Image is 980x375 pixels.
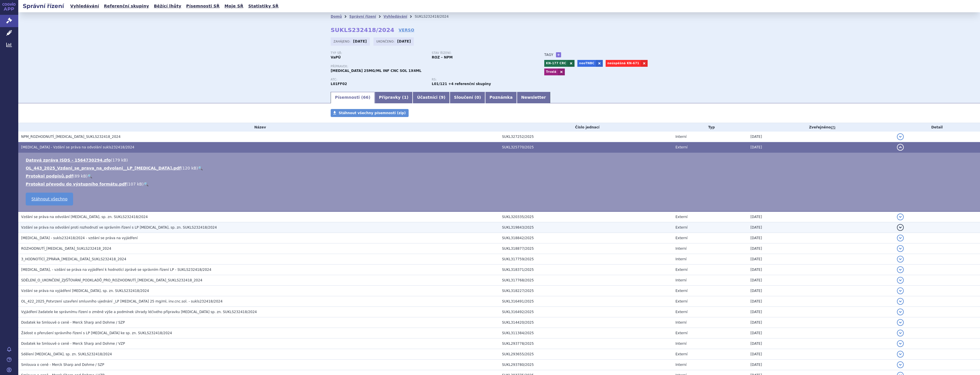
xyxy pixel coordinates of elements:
p: RS: [432,78,527,81]
td: SUKL293655/2025 [499,349,672,360]
td: [DATE] [748,296,894,307]
span: Interní [675,342,686,346]
p: ATC: [331,78,426,81]
span: 107 kB [128,182,142,186]
span: Interní [675,257,686,261]
strong: SUKLS232418/2024 [331,27,394,33]
td: SUKL317768/2025 [499,275,672,286]
td: SUKL293780/2025 [499,360,672,370]
span: Stáhnout všechny písemnosti (zip) [339,111,406,115]
p: Typ SŘ: [331,51,426,55]
span: ROZHODNUTÍ_KEYTRUDA_SUKLS232418_2024 [21,247,111,251]
span: Externí [675,225,687,229]
span: Zahájeno: [334,39,352,44]
span: OL_422_2025_Potvrzení uzavření smluvního ujednání _LP KEYTRUDA 25 mg/ml, inv.cnc.sol. - sukls2324... [21,299,222,303]
a: 🔍 [198,166,203,170]
td: SUKL311384/2025 [499,328,672,338]
span: 1 [404,95,407,100]
span: Externí [675,215,687,219]
span: Ukončeno: [376,39,396,44]
button: detail [897,340,904,347]
li: ( ) [26,181,974,187]
td: [DATE] [748,254,894,265]
button: detail [897,133,904,140]
a: neoTNBC [577,60,596,67]
a: 🔍 [87,174,92,178]
button: detail [897,298,904,305]
span: Interní [675,320,686,324]
span: Externí [675,299,687,303]
p: Stav řízení: [432,51,527,55]
span: KEYTRUDA - Vzdání se práva na odvolání sukls232418/2024 [21,145,134,149]
li: ( ) [26,165,974,171]
strong: +4 referenční skupiny [448,82,491,86]
td: SUKL293778/2025 [499,338,672,349]
abbr: (?) [831,126,835,130]
a: Běžící lhůty [152,2,183,10]
span: SDĚLENÍ_O_UKONČENÍ_ZJIŠŤOVÁNÍ_PODKLADŮ_PRO_ROZHODNUTÍ_KEYTRUDA_SUKLS232418_2024 [21,278,202,282]
td: [DATE] [748,142,894,153]
a: Referenční skupiny [102,2,151,10]
td: SUKL316491/2025 [499,296,672,307]
h2: Správní řízení [18,2,69,10]
a: Sloučení (0) [450,92,485,103]
td: SUKL314420/2025 [499,317,672,328]
span: Externí [675,289,687,293]
a: 🔍 [144,182,148,186]
td: SUKL318877/2025 [499,243,672,254]
a: Moje SŘ [223,2,245,10]
span: Smlouva o ceně - Merck Sharp and Dohme / SZP [21,363,104,367]
span: Sdělení KEYTRUDA, sp. zn. SUKLS232418/2024 [21,352,112,356]
button: detail [897,319,904,326]
a: Stáhnout všechno [26,193,73,205]
a: + [556,52,561,57]
td: [DATE] [748,243,894,254]
button: detail [897,144,904,151]
td: [DATE] [748,233,894,243]
span: KEYTRUDA - sukls232418/2024 - vzdání se práva na vyjádření [21,236,138,240]
td: SUKL318227/2025 [499,286,672,296]
a: Stáhnout všechny písemnosti (zip) [331,109,409,117]
a: Statistiky SŘ [246,2,280,10]
span: Interní [675,278,686,282]
span: Vyjádření žadatele ke správnímu řízení o změně výše a podmínek úhrady léčivého přípravku KEYTRUDA... [21,310,257,314]
span: Externí [675,145,687,149]
span: Vzdání se práva na vyjádření KEYTRUDA, sp. zn. SUKLS232418/2024 [21,289,149,293]
td: [DATE] [748,360,894,370]
button: detail [897,330,904,336]
td: SUKL316492/2025 [499,307,672,317]
button: detail [897,213,904,220]
a: Účastníci (9) [413,92,449,103]
button: detail [897,266,904,273]
span: 120 kB [182,166,196,170]
strong: VaPÚ [331,55,341,59]
td: SUKL319843/2025 [499,222,672,233]
span: 9 [441,95,444,100]
td: [DATE] [748,211,894,222]
a: OL_443_2025_Vzdani_se_prava_na_odvolani__LP_[MEDICAL_DATA].pdf [26,166,181,170]
span: Dodatek ke Smlouvě o ceně - Merck Sharp and Dohme / SZP [21,320,125,324]
h3: Tagy [544,51,553,58]
td: SUKL327252/2025 [499,132,672,142]
span: Externí [675,352,687,356]
th: Zveřejněno [748,123,894,132]
td: SUKL318842/2025 [499,233,672,243]
th: Číslo jednací [499,123,672,132]
a: Vyhledávání [383,15,407,19]
th: Detail [894,123,980,132]
td: [DATE] [748,328,894,338]
span: Interní [675,135,686,139]
a: Domů [331,15,342,19]
span: Externí [675,268,687,272]
button: detail [897,245,904,252]
a: Písemnosti SŘ [184,2,221,10]
button: detail [897,277,904,284]
th: Název [18,123,499,132]
a: Trvalá [544,68,558,75]
span: Externí [675,310,687,314]
li: SUKLS232418/2024 [415,12,456,21]
strong: [DATE] [353,39,367,43]
a: Vyhledávání [69,2,101,10]
li: ( ) [26,157,974,163]
span: Vzdání se práva na odvolání proti rozhodnutí ve správním řízení s LP Keytruda, sp. zn. SUKLS23241... [21,225,217,229]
